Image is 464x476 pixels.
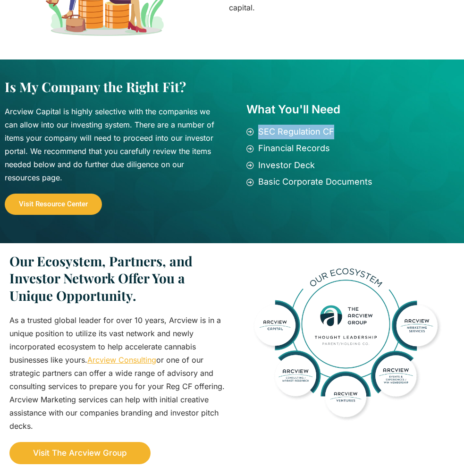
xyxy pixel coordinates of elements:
span: Visit Resource Center [19,201,88,208]
h3: Is My Company the Right Fit? [5,78,218,95]
span: Investor Deck [256,158,315,173]
h6: What You'll Need [246,104,460,115]
a: Arcview Consulting [87,355,156,365]
span: Basic Corporate Documents [256,175,372,189]
span: SEC Regulation CF [256,125,334,139]
p: As a trusted global leader for over 10 years, Arcview is in a unique position to utilize its vast... [9,314,228,433]
a: Visit The Arcview Group [9,442,151,464]
p: Arcview Capital is highly selective with the companies we can allow into our investing system. Th... [5,105,218,184]
h2: Our Ecosystem, Partners, and Investor Network Offer You a Unique Opportunity. [9,253,228,304]
span: Visit The Arcview Group [33,449,127,457]
span: Financial Records [256,141,330,156]
a: Visit Resource Center [5,194,102,215]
